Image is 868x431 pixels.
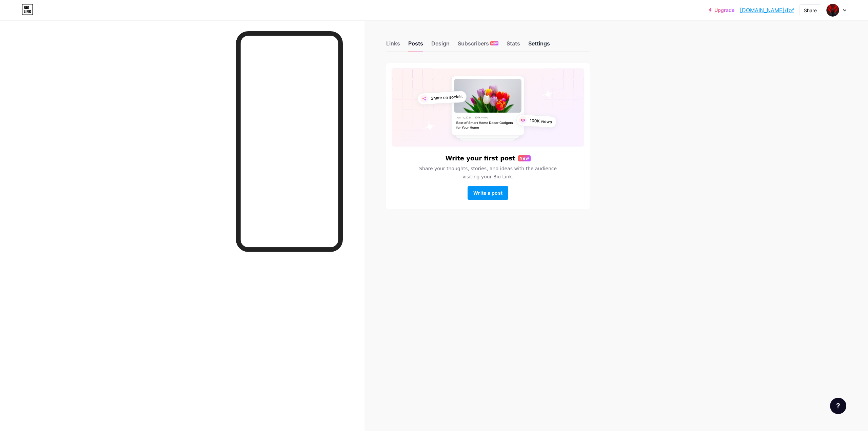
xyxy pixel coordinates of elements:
span: Share your thoughts, stories, and ideas with the audience visiting your Bio Link. [411,164,565,181]
h6: Write your first post [446,155,515,162]
button: Write a post [468,186,508,200]
div: Stats [507,39,520,52]
div: Share [804,7,817,14]
div: Settings [528,39,550,52]
a: Upgrade [709,7,734,13]
div: Links [386,39,400,52]
a: [DOMAIN_NAME]/fof [740,6,794,14]
div: Design [431,39,450,52]
div: Subscribers [458,39,498,52]
img: fof [826,4,839,17]
span: NEW [491,41,498,45]
div: Posts [408,39,423,52]
span: New [519,155,529,161]
span: Write a post [473,190,502,196]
